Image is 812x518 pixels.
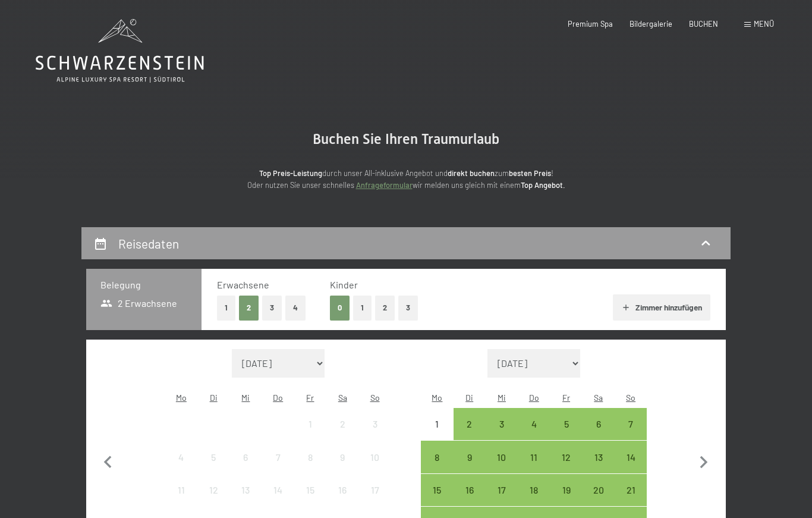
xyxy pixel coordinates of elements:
div: Anreise möglich [518,474,550,506]
abbr: Sonntag [370,393,380,403]
div: Anreise möglich [615,474,647,506]
div: Sun Aug 17 2025 [358,474,391,506]
div: 8 [422,453,452,482]
div: 11 [519,453,549,482]
a: Premium Spa [568,19,613,29]
div: Anreise nicht möglich [358,441,391,473]
div: 16 [455,485,484,515]
div: Anreise nicht möglich [262,474,294,506]
div: 10 [360,453,389,482]
div: Sun Aug 03 2025 [358,408,391,440]
div: Anreise möglich [486,474,518,506]
div: Anreise nicht möglich [165,441,197,473]
div: 15 [295,485,325,515]
div: Anreise nicht möglich [326,474,358,506]
a: BUCHEN [689,19,718,29]
div: Wed Sep 10 2025 [486,441,518,473]
div: 14 [263,485,293,515]
div: Anreise nicht möglich [421,408,453,440]
div: Thu Aug 07 2025 [262,441,294,473]
strong: Top Angebot. [521,180,565,190]
div: Anreise nicht möglich [294,474,326,506]
div: Anreise nicht möglich [294,441,326,473]
div: Anreise nicht möglich [358,408,391,440]
div: Anreise möglich [615,441,647,473]
div: Sat Sep 13 2025 [583,441,615,473]
abbr: Freitag [562,393,570,403]
button: 3 [398,296,418,320]
div: Fri Aug 01 2025 [294,408,326,440]
div: Mon Sep 08 2025 [421,441,453,473]
button: 0 [330,296,350,320]
abbr: Donnerstag [529,393,539,403]
div: Anreise möglich [518,408,550,440]
div: 9 [455,453,484,482]
div: Tue Sep 09 2025 [454,441,486,473]
span: Kinder [330,279,358,290]
div: Anreise möglich [454,441,486,473]
div: Fri Sep 19 2025 [550,474,582,506]
div: 17 [487,485,517,515]
h3: Belegung [100,278,187,291]
div: 5 [199,453,228,482]
div: Mon Sep 15 2025 [421,474,453,506]
div: Wed Sep 03 2025 [486,408,518,440]
div: Anreise nicht möglich [197,441,229,473]
div: 9 [328,453,357,482]
div: Anreise möglich [583,474,615,506]
div: Anreise nicht möglich [326,408,358,440]
div: 12 [551,453,581,482]
div: 12 [199,485,228,515]
strong: direkt buchen [448,168,495,178]
div: Anreise möglich [486,408,518,440]
div: 2 [328,419,357,449]
button: 4 [285,296,306,320]
div: Anreise nicht möglich [358,474,391,506]
div: Sun Sep 07 2025 [615,408,647,440]
div: Tue Sep 16 2025 [454,474,486,506]
button: 2 [239,296,259,320]
div: Thu Sep 04 2025 [518,408,550,440]
div: 1 [295,419,325,449]
div: Anreise möglich [518,441,550,473]
h2: Reisedaten [118,236,179,251]
div: 13 [584,453,613,482]
div: Sat Sep 20 2025 [583,474,615,506]
div: 4 [166,453,196,482]
div: Thu Sep 11 2025 [518,441,550,473]
button: Zimmer hinzufügen [613,294,710,321]
div: Thu Sep 18 2025 [518,474,550,506]
div: Anreise möglich [454,408,486,440]
div: Anreise möglich [550,408,582,440]
button: 1 [217,296,235,320]
div: 3 [487,419,517,449]
div: 20 [584,485,613,515]
abbr: Samstag [338,393,347,403]
div: Anreise möglich [550,474,582,506]
div: 16 [328,485,357,515]
div: 14 [616,453,646,482]
div: Anreise möglich [421,441,453,473]
div: Anreise möglich [583,441,615,473]
span: 2 Erwachsene [100,297,177,310]
a: Anfrageformular [356,180,413,190]
div: 2 [455,419,484,449]
div: 11 [166,485,196,515]
div: Tue Sep 02 2025 [454,408,486,440]
span: Bildergalerie [630,19,672,29]
div: 13 [231,485,260,515]
div: 18 [519,485,549,515]
div: 19 [551,485,581,515]
div: Anreise möglich [615,408,647,440]
strong: besten Preis [509,168,551,178]
div: Tue Aug 12 2025 [197,474,229,506]
strong: Top Preis-Leistung [259,168,322,178]
div: Anreise möglich [583,408,615,440]
div: Tue Aug 05 2025 [197,441,229,473]
div: 8 [295,453,325,482]
div: 21 [616,485,646,515]
abbr: Montag [176,393,187,403]
abbr: Donnerstag [273,393,283,403]
div: Anreise nicht möglich [197,474,229,506]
